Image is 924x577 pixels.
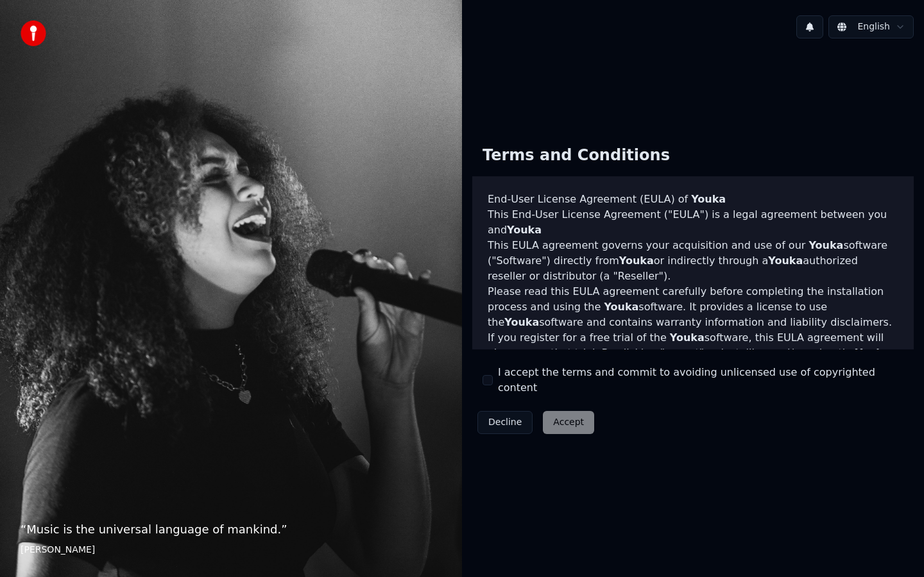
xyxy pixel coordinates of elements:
[768,255,803,267] span: Youka
[670,331,705,344] span: Youka
[21,21,46,46] img: youka
[488,330,898,392] p: If you register for a free trial of the software, this EULA agreement will also govern that trial...
[604,301,638,313] span: Youka
[21,544,441,556] footer: [PERSON_NAME]
[488,207,898,238] p: This End-User License Agreement ("EULA") is a legal agreement between you and
[809,239,843,251] span: Youka
[472,135,680,176] div: Terms and Conditions
[619,255,654,267] span: Youka
[504,316,539,328] span: Youka
[21,521,441,539] p: “ Music is the universal language of mankind. ”
[488,192,898,207] h3: End-User License Agreement (EULA) of
[477,411,533,434] button: Decline
[498,365,903,396] label: I accept the terms and commit to avoiding unlicensed use of copyrighted content
[488,284,898,330] p: Please read this EULA agreement carefully before completing the installation process and using th...
[855,347,890,359] span: Youka
[507,224,542,236] span: Youka
[488,238,898,284] p: This EULA agreement governs your acquisition and use of our software ("Software") directly from o...
[691,193,726,205] span: Youka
